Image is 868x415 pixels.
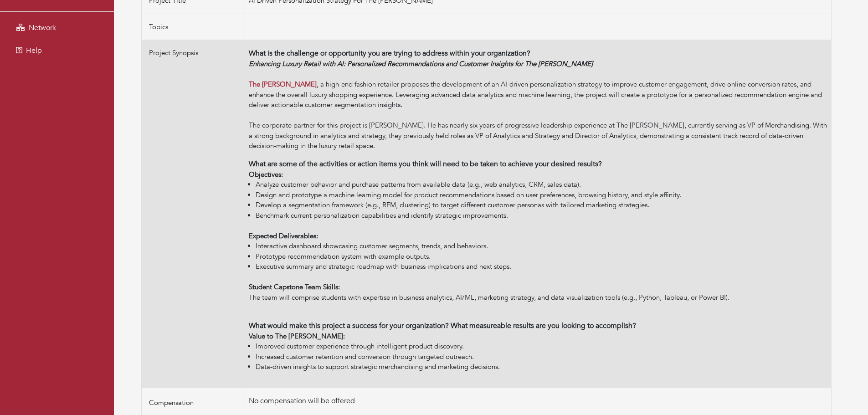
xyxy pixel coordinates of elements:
li: Develop a segmentation framework (e.g., RFM, clustering) to target different customer personas wi... [256,200,827,210]
div: The team will comprise students with expertise in business analytics, AI/ML, marketing strategy, ... [249,272,827,303]
p: What is the challenge or opportunity you are trying to address within your organization? [249,48,827,59]
span: No compensation will be offered [249,396,355,406]
li: Prototype recommendation system with example outputs. [256,251,827,262]
li: Data-driven insights to support strategic merchandising and marketing decisions. [256,362,827,372]
li: Interactive dashboard showcasing customer segments, trends, and behaviors. [256,241,827,251]
strong: Student Capstone Team Skills: [249,282,340,292]
li: Design and prototype a machine learning model for product recommendations based on user preferenc... [256,190,827,200]
p: What are some of the activities or action items you think will need to be taken to achieve your d... [249,159,827,169]
span: Help [26,46,42,56]
li: Analyze customer behavior and purchase patterns from available data (e.g., web analytics, CRM, sa... [256,179,827,190]
p: What would make this project a success for your organization? What measureable results are you lo... [249,320,827,331]
div: , a high-end fashion retailer proposes the development of an AI-driven personalization strategy t... [249,59,827,151]
a: The [PERSON_NAME] [249,80,317,89]
li: Benchmark current personalization capabilities and identify strategic improvements. [256,210,827,221]
li: Improved customer experience through intelligent product discovery. [256,341,827,352]
strong: Objectives: [249,170,283,179]
li: Executive summary and strategic roadmap with business implications and next steps. [256,261,827,272]
strong: Expected Deliverables: [249,231,318,241]
li: Increased customer retention and conversion through targeted outreach. [256,352,827,362]
strong: Value to The [PERSON_NAME]: [249,332,345,341]
a: Network [2,19,112,37]
span: Network [29,23,56,33]
td: Topics [142,14,245,40]
em: Enhancing Luxury Retail with AI: Personalized Recommendations and Customer Insights for The [PERS... [249,59,593,68]
td: Project Synopsis [142,40,245,388]
a: Help [2,41,112,60]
